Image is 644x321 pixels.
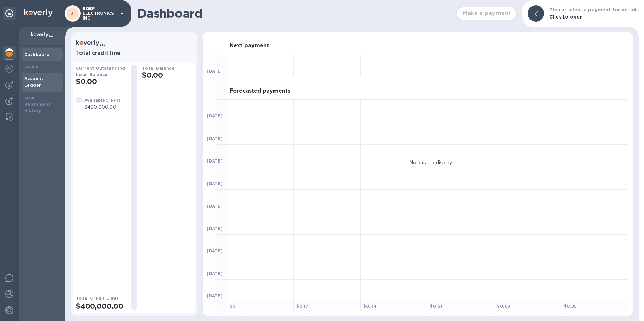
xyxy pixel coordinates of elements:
p: $400,000.00 [84,104,120,111]
p: No data to display. [409,159,453,166]
b: [DATE] [207,226,223,231]
b: Loans [24,64,38,69]
h2: $0.00 [76,77,126,86]
h2: $0.00 [142,71,192,79]
b: Account Ledger [24,76,43,88]
b: $ 0.68 [497,304,510,309]
h2: $400,000.00 [76,302,126,310]
b: $ 0.34 [363,304,377,309]
b: [DATE] [207,204,223,209]
h3: Forecasted payments [230,88,290,94]
h3: Total credit line [76,50,192,57]
b: $ 0.17 [296,304,308,309]
img: Foreign exchange [5,65,13,73]
b: BI [70,11,75,16]
b: [DATE] [207,181,223,186]
h1: Dashboard [137,6,453,21]
b: Please select a payment for details [549,7,639,12]
b: [DATE] [207,271,223,276]
b: $ 0 [230,304,236,309]
h3: Next payment [230,43,269,49]
b: Current Outstanding Loan Balance [76,66,125,77]
b: [DATE] [207,248,223,253]
b: [DATE] [207,158,223,164]
b: Available Credit [84,98,120,103]
div: Unpin categories [3,7,16,20]
img: Logo [24,9,53,17]
b: [DATE] [207,293,223,298]
b: [DATE] [207,69,223,74]
b: Total Balance [142,66,174,71]
b: $ 0.85 [564,304,577,309]
b: Dashboard [24,52,50,57]
b: Loan Repayment History [24,95,51,113]
b: Click to open [549,14,583,20]
p: BQBP ELECTRONICS INC [83,6,116,21]
b: $ 0.51 [430,304,442,309]
b: [DATE] [207,136,223,141]
b: [DATE] [207,113,223,118]
b: Total Credit Limit [76,296,119,301]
